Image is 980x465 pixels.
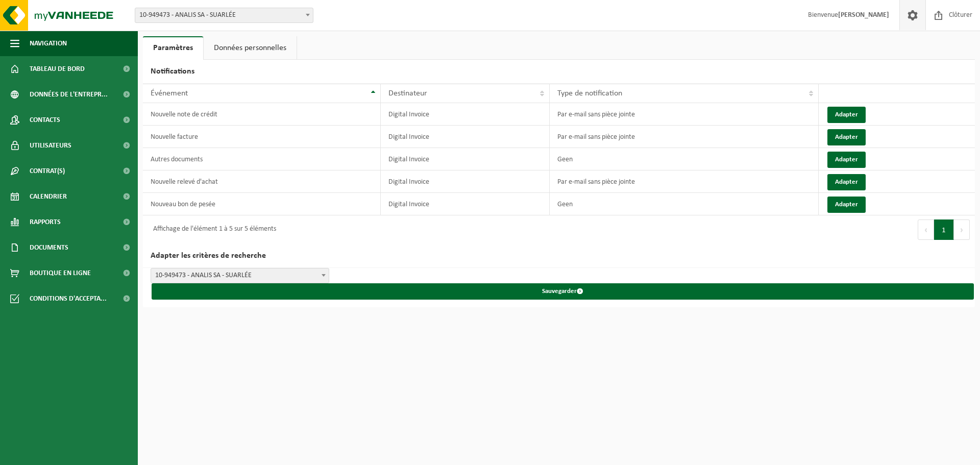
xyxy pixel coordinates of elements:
[143,244,975,268] h2: Adapter les critères de recherche
[143,126,381,148] td: Nouvelle facture
[557,89,622,97] span: Type de notification
[550,148,819,170] td: Geen
[30,184,67,209] span: Calendrier
[151,268,329,283] span: 10-949473 - ANALIS SA - SUARLÉE
[827,152,866,168] button: Adapter
[30,158,65,184] span: Contrat(s)
[934,219,954,240] button: 1
[381,103,550,126] td: Digital Invoice
[143,36,203,60] a: Paramètres
[30,31,67,56] span: Navigation
[827,107,866,123] button: Adapter
[30,133,71,158] span: Utilisateurs
[152,283,974,300] button: Sauvegarder
[30,107,60,133] span: Contacts
[30,235,68,260] span: Documents
[143,170,381,193] td: Nouvelle relevé d'achat
[135,8,313,23] span: 10-949473 - ANALIS SA - SUARLÉE
[143,148,381,170] td: Autres documents
[30,209,61,235] span: Rapports
[143,193,381,215] td: Nouveau bon de pesée
[827,197,866,213] button: Adapter
[827,129,866,145] button: Adapter
[30,260,91,286] span: Boutique en ligne
[151,89,188,97] span: Événement
[388,89,427,97] span: Destinateur
[30,82,108,107] span: Données de l'entrepr...
[954,219,970,240] button: Next
[381,193,550,215] td: Digital Invoice
[550,126,819,148] td: Par e-mail sans pièce jointe
[135,8,313,22] span: 10-949473 - ANALIS SA - SUARLÉE
[838,11,889,19] strong: [PERSON_NAME]
[550,103,819,126] td: Par e-mail sans pièce jointe
[143,103,381,126] td: Nouvelle note de crédit
[204,36,297,60] a: Données personnelles
[381,126,550,148] td: Digital Invoice
[550,170,819,193] td: Par e-mail sans pièce jointe
[381,170,550,193] td: Digital Invoice
[381,148,550,170] td: Digital Invoice
[30,286,107,311] span: Conditions d'accepta...
[827,174,866,190] button: Adapter
[550,193,819,215] td: Geen
[148,221,276,239] div: Affichage de l'élément 1 à 5 sur 5 éléments
[918,219,934,240] button: Previous
[143,60,975,84] h2: Notifications
[30,56,85,82] span: Tableau de bord
[151,268,329,283] span: 10-949473 - ANALIS SA - SUARLÉE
